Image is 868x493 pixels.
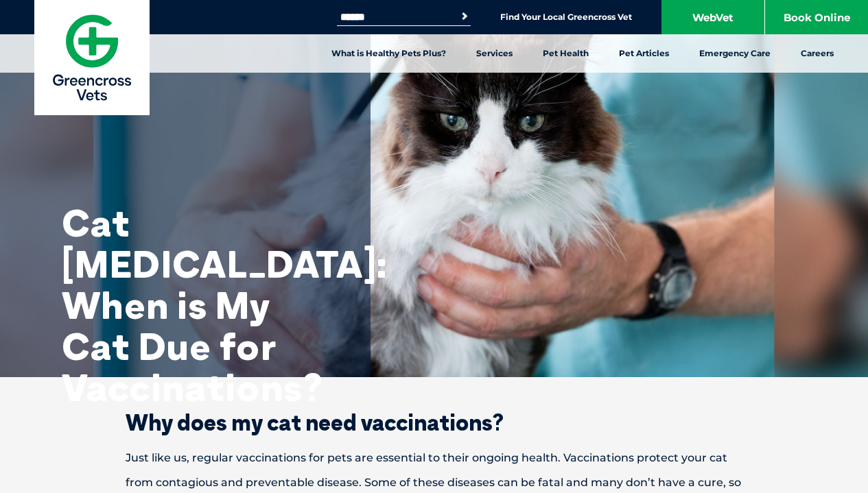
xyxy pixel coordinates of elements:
[684,34,786,73] a: Emergency Care
[786,34,849,73] a: Careers
[461,34,528,73] a: Services
[604,34,684,73] a: Pet Articles
[62,202,336,408] h1: Cat [MEDICAL_DATA]: When is My Cat Due for Vaccinations?
[458,10,471,23] button: Search
[500,12,632,23] a: Find Your Local Greencross Vet
[316,34,461,73] a: What is Healthy Pets Plus?
[78,411,791,433] h2: Why does my cat need vaccinations?
[528,34,604,73] a: Pet Health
